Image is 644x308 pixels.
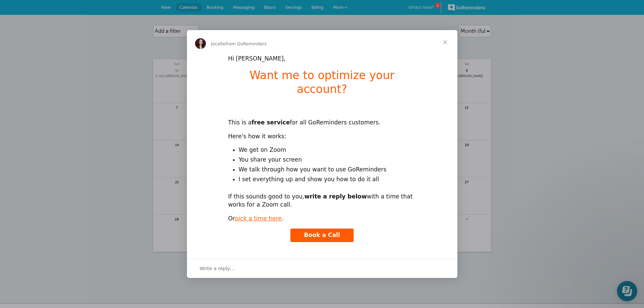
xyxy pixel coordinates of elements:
[211,41,225,46] span: Jocelle
[304,232,340,238] span: Book a Call
[290,229,354,242] a: Book a Call
[225,41,267,46] span: from GoReminders
[239,146,416,154] li: We get on Zoom
[304,193,367,200] b: write a reply below
[187,259,457,278] div: Open conversation and reply
[200,264,235,273] span: Write a reply…
[239,156,416,164] li: You share your screen
[228,193,416,209] div: If this sounds good to you, with a time that works for a Zoom call.
[252,119,290,126] b: free service
[228,69,416,100] h1: Want me to optimize your account?
[235,215,282,222] a: pick a time here
[239,166,416,174] li: We talk through how you want to use GoReminders
[433,30,457,54] span: Close
[195,38,206,49] img: Profile image for Jocelle
[228,111,416,127] div: This is a for all GoReminders customers.
[228,55,416,63] div: Hi [PERSON_NAME],
[239,175,416,184] li: I set everything up and show you how to do it all
[228,215,416,223] div: Or .
[228,133,416,141] div: Here's how it works:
